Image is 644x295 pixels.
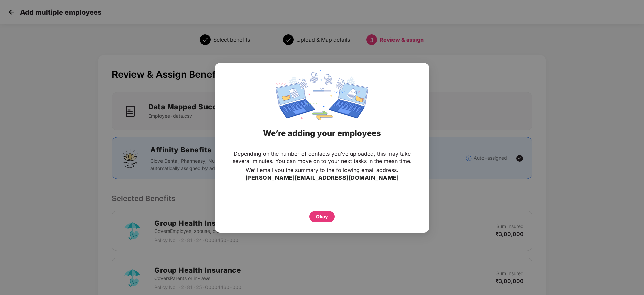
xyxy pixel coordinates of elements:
div: We’re adding your employees [223,120,421,146]
img: svg+xml;base64,PHN2ZyBpZD0iRGF0YV9zeW5jaW5nIiB4bWxucz0iaHR0cDovL3d3dy53My5vcmcvMjAwMC9zdmciIHdpZH... [276,70,368,120]
h3: [PERSON_NAME][EMAIL_ADDRESS][DOMAIN_NAME] [245,174,399,182]
div: Okay [316,213,328,220]
p: We’ll email you the summary to the following email address. [246,166,398,174]
p: Depending on the number of contacts you’ve uploaded, this may take several minutes. You can move ... [228,150,416,165]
